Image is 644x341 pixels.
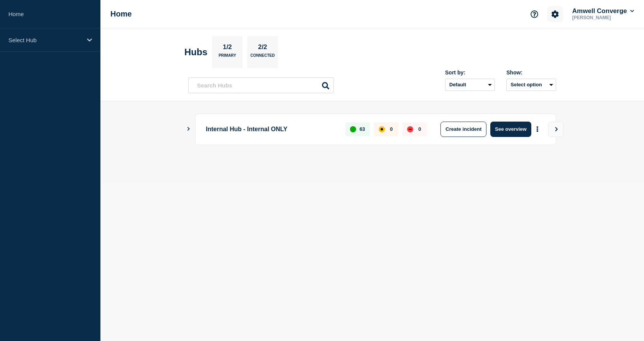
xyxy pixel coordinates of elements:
[206,122,337,137] p: Internal Hub - Internal ONLY
[187,126,191,132] button: Show Connected Hubs
[548,122,563,137] button: View
[350,126,356,132] div: up
[379,126,385,132] div: affected
[188,77,334,93] input: Search Hubs
[390,126,393,132] p: 0
[571,7,636,15] button: Amwell Converge
[506,79,556,91] button: Select option
[219,53,236,61] p: Primary
[418,126,421,132] p: 0
[220,43,235,53] p: 1/2
[360,126,365,132] p: 63
[440,122,486,137] button: Create incident
[547,6,563,22] button: Account settings
[532,122,542,136] button: More actions
[526,6,542,22] button: Support
[407,126,413,132] div: down
[8,37,82,43] p: Select Hub
[506,69,556,76] div: Show:
[110,10,132,18] h1: Home
[255,43,270,53] p: 2/2
[250,53,274,61] p: Connected
[445,69,495,76] div: Sort by:
[184,47,207,58] h2: Hubs
[490,122,531,137] button: See overview
[571,15,636,20] p: [PERSON_NAME]
[445,79,495,91] select: Sort by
